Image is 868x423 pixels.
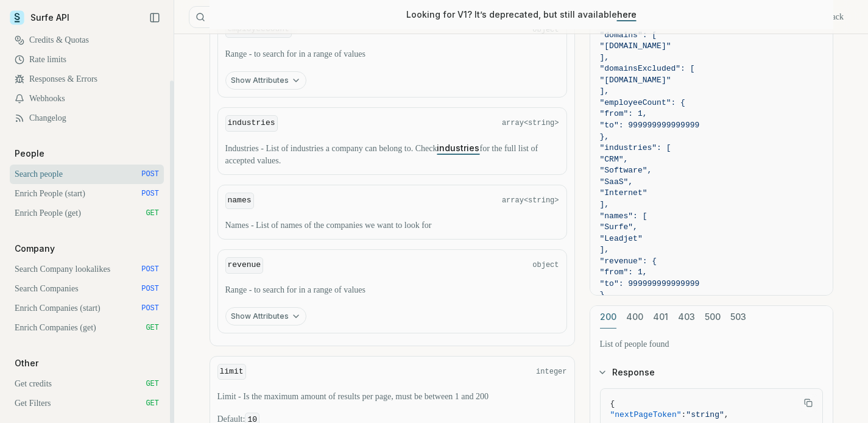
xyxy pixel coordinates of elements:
[10,30,164,50] a: Credits & Quotas
[799,394,817,412] button: Copy Text
[502,196,559,205] span: array<string>
[10,318,164,338] a: Enrich Companies (get) GET
[600,279,700,288] span: "to": 999999999999999
[600,132,610,141] span: },
[653,306,668,329] button: 401
[600,64,695,73] span: "domainsExcluded": [
[600,166,652,175] span: "Software",
[10,108,164,128] a: Changelog
[10,279,164,299] a: Search Companies POST
[600,98,685,107] span: "employeeCount": {
[600,30,657,40] span: "domains": [
[225,257,264,274] code: revenue
[600,189,647,198] span: "Internet"
[10,260,164,279] a: Search Company lookalikes POST
[225,71,306,90] button: Show Attributes
[600,291,605,300] span: }
[225,219,559,232] p: Names - List of names of the companies we want to look for
[10,9,69,27] a: Surfe API
[686,410,724,419] span: "string"
[10,69,164,89] a: Responses & Errors
[141,189,159,199] span: POST
[600,338,823,350] p: List of people found
[146,208,159,218] span: GET
[10,165,164,184] a: Search people POST
[146,9,164,27] button: Collapse Sidebar
[600,76,671,85] span: "[DOMAIN_NAME]"
[146,399,159,408] span: GET
[600,222,638,232] span: "Surfe",
[730,306,746,329] button: 503
[437,143,479,153] a: industries
[590,357,833,388] button: Response
[217,364,246,380] code: limit
[600,306,616,329] button: 200
[141,284,159,294] span: POST
[600,143,671,152] span: "industries": [
[141,304,159,313] span: POST
[600,211,647,221] span: "names": [
[600,268,647,277] span: "from": 1,
[600,53,610,62] span: ],
[10,299,164,318] a: Enrich Companies (start) POST
[600,87,610,96] span: ],
[225,48,559,60] p: Range - to search for in a range of values
[225,115,278,132] code: industries
[610,410,682,419] span: "nextPageToken"
[10,374,164,394] a: Get credits GET
[10,357,43,369] p: Other
[600,245,610,254] span: ],
[10,50,164,69] a: Rate limits
[141,265,159,274] span: POST
[724,410,729,419] span: ,
[225,142,559,167] p: Industries - List of industries a company can belong to. Check for the full list of accepted values.
[600,200,610,209] span: ],
[217,391,567,403] p: Limit - Is the maximum amount of results per page, must be between 1 and 200
[600,155,629,164] span: "CRM",
[225,284,559,296] p: Range - to search for in a range of values
[10,204,164,223] a: Enrich People (get) GET
[10,394,164,413] a: Get Filters GET
[10,148,49,160] p: People
[10,184,164,204] a: Enrich People (start) POST
[600,110,647,119] span: "from": 1,
[600,177,633,187] span: "SaaS",
[678,306,695,329] button: 403
[225,307,306,325] button: Show Attributes
[600,234,643,243] span: "Leadjet"
[406,9,637,21] p: Looking for V1? It’s deprecated, but still available
[146,379,159,389] span: GET
[600,121,700,130] span: "to": 999999999999999
[146,323,159,333] span: GET
[532,260,559,270] span: object
[502,118,559,128] span: array<string>
[225,193,254,209] code: names
[141,169,159,179] span: POST
[617,9,637,20] a: here
[189,6,493,28] button: Search⌘K
[600,257,657,266] span: "revenue": {
[705,306,721,329] button: 500
[10,89,164,108] a: Webhooks
[682,410,686,419] span: :
[600,41,671,51] span: "[DOMAIN_NAME]"
[10,243,60,255] p: Company
[536,367,566,377] span: integer
[626,306,643,329] button: 400
[610,399,615,408] span: {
